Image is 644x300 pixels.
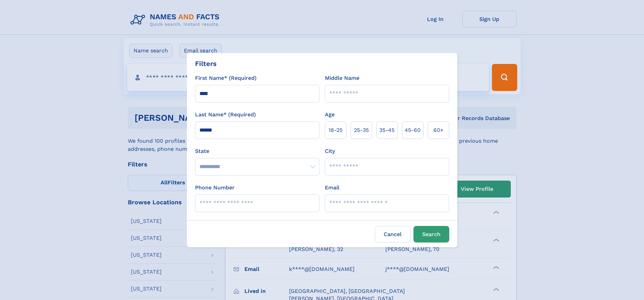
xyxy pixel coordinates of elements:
[195,74,257,82] label: First Name* (Required)
[329,126,342,134] span: 18‑25
[195,111,256,119] label: Last Name* (Required)
[325,147,335,155] label: City
[375,226,411,243] label: Cancel
[195,59,217,69] div: Filters
[379,126,395,134] span: 35‑45
[433,126,444,134] span: 60+
[325,111,335,119] label: Age
[195,184,235,192] label: Phone Number
[325,74,359,82] label: Middle Name
[195,147,319,155] label: State
[354,126,369,134] span: 25‑35
[325,184,339,192] label: Email
[405,126,421,134] span: 45‑60
[413,226,449,243] button: Search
